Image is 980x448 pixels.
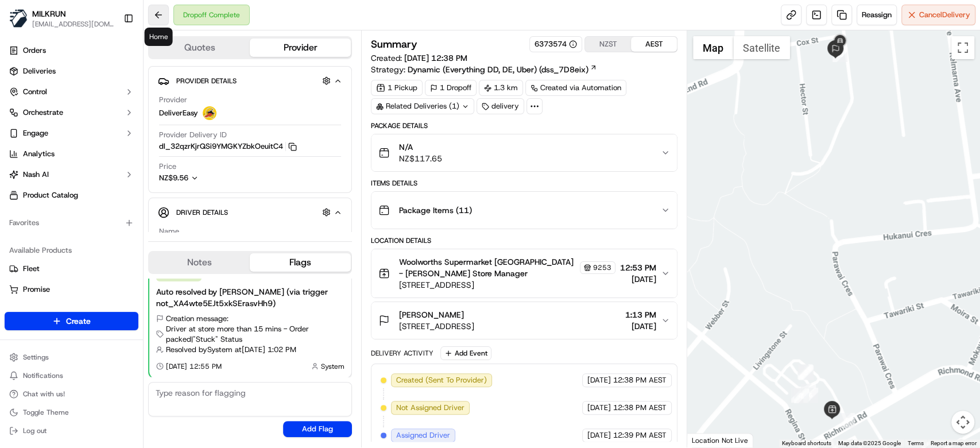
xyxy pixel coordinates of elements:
a: Orders [5,41,138,60]
span: Map data ©2025 Google [838,440,901,446]
span: Woolworths Supermarket [GEOGRAPHIC_DATA] - [PERSON_NAME] Store Manager [399,256,578,279]
span: NZ$9.56 [159,173,188,183]
span: [DATE] [625,320,656,332]
span: [DATE] [587,375,611,385]
button: Create [5,312,138,330]
div: 6373574 [534,39,577,49]
button: Nash AI [5,165,138,184]
button: Driver Details [158,203,342,222]
button: Fleet [5,260,138,278]
span: 12:53 PM [620,262,656,273]
span: Orders [23,45,46,56]
img: MILKRUN [9,9,28,28]
div: 4 [791,388,806,403]
span: Name [159,226,179,237]
span: Driver Details [176,208,228,217]
button: Quotes [149,38,250,57]
div: Auto resolved by [PERSON_NAME] (via trigger not_XA4wte5EJt5xkSErasvHh9) [156,286,344,309]
span: Engage [23,128,48,138]
span: Log out [23,426,47,435]
span: Create [66,315,91,327]
span: 12:39 PM AEST [613,430,667,441]
div: delivery [477,98,524,114]
button: AEST [631,37,677,52]
span: 12:38 PM AEST [613,375,667,385]
button: Promise [5,280,138,299]
div: Favorites [5,214,138,232]
button: Chat with us! [5,386,138,402]
div: 1 Dropoff [425,80,477,96]
div: Related Deliveries (1) [371,98,474,114]
span: Resolved by System [166,345,233,355]
span: Product Catalog [23,190,78,200]
span: 1:13 PM [625,309,656,320]
span: Creation message: [166,314,228,324]
span: 9253 [593,263,611,272]
a: Created via Automation [525,80,626,96]
span: Control [23,87,47,97]
span: Settings [23,353,49,362]
a: Report a map error [931,440,977,446]
button: Map camera controls [951,411,974,434]
div: 1 Pickup [371,80,423,96]
span: Not Assigned Driver [396,403,464,413]
button: Provider Details [158,71,342,90]
button: dl_32qzrKjrQSi9YMGKYZbkOeuitC4 [159,141,297,152]
button: Toggle Theme [5,404,138,420]
span: Toggle Theme [23,408,69,417]
button: Show satellite imagery [733,36,790,59]
span: NZ$117.65 [399,153,442,164]
span: Dynamic (Everything DD, DE, Uber) (dss_7D8eix) [408,64,588,75]
div: 3 [799,365,814,380]
h3: Summary [371,39,417,49]
button: Woolworths Supermarket [GEOGRAPHIC_DATA] - [PERSON_NAME] Store Manager9253[STREET_ADDRESS]12:53 P... [371,249,677,298]
span: Assigned Driver [396,430,450,441]
span: 12:38 PM AEST [613,403,667,413]
span: N/A [399,141,442,153]
div: 6 [803,388,818,403]
button: Engage [5,124,138,142]
button: Settings [5,349,138,365]
div: Location Details [371,236,677,245]
button: Keyboard shortcuts [782,439,831,447]
button: Add Flag [283,421,352,437]
span: Provider Details [176,76,237,86]
button: Package Items (11) [371,192,677,229]
button: Control [5,83,138,101]
span: [DATE] [587,430,611,441]
button: Notes [149,253,250,272]
span: [STREET_ADDRESS] [399,279,615,291]
span: Package Items ( 11 ) [399,204,472,216]
span: Cancel Delivery [919,10,970,20]
span: Notifications [23,371,63,380]
button: Notifications [5,368,138,384]
span: Nash AI [23,169,49,180]
div: 7 [794,388,809,403]
span: Price [159,161,176,172]
span: Orchestrate [23,107,63,118]
button: MILKRUNMILKRUN[EMAIL_ADDRESS][DOMAIN_NAME] [5,5,119,32]
span: System [321,362,344,371]
a: Product Catalog [5,186,138,204]
div: 2 [798,365,813,380]
button: [PERSON_NAME][STREET_ADDRESS]1:13 PM[DATE] [371,302,677,339]
div: Items Details [371,179,677,188]
span: Provider Delivery ID [159,130,227,140]
button: Show street map [693,36,733,59]
div: 8 [840,413,855,428]
div: Available Products [5,241,138,260]
img: delivereasy_logo.png [203,106,216,120]
span: Provider [159,95,187,105]
span: [DATE] [587,403,611,413]
button: CancelDelivery [901,5,975,25]
button: [EMAIL_ADDRESS][DOMAIN_NAME] [32,20,114,29]
button: MILKRUN [32,8,66,20]
span: [PERSON_NAME] [399,309,464,320]
a: Promise [9,284,134,295]
span: Created (Sent To Provider) [396,375,487,385]
div: 1.3 km [479,80,523,96]
button: NZST [585,37,631,52]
